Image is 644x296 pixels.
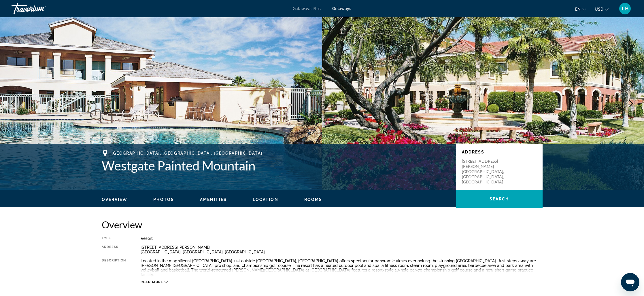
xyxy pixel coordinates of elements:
div: Address [102,245,126,254]
span: Photos [153,197,174,202]
div: Description [102,259,126,277]
span: Location [253,197,278,202]
div: [STREET_ADDRESS][PERSON_NAME] [GEOGRAPHIC_DATA], [GEOGRAPHIC_DATA], [GEOGRAPHIC_DATA] [141,245,543,254]
span: Amenities [200,197,227,202]
span: Read more [141,280,163,284]
button: Next image [624,96,638,111]
button: Photos [153,197,174,202]
button: Overview [102,197,128,202]
span: Overview [102,197,128,202]
p: [STREET_ADDRESS][PERSON_NAME] [GEOGRAPHIC_DATA], [GEOGRAPHIC_DATA], [GEOGRAPHIC_DATA] [462,159,508,185]
iframe: Button to launch messaging window [621,273,639,291]
button: Search [456,190,543,208]
a: Travorium [12,1,69,16]
span: Search [490,197,509,201]
button: Change currency [595,5,609,13]
span: Rooms [304,197,322,202]
div: Type [102,236,126,241]
span: LB [622,6,628,12]
a: Getaways [332,6,351,11]
div: Resort [141,236,543,241]
button: Previous image [6,96,20,111]
p: Address [462,150,537,154]
div: Located in the magnificent [GEOGRAPHIC_DATA] just outside [GEOGRAPHIC_DATA], [GEOGRAPHIC_DATA] of... [141,259,543,277]
span: USD [595,7,603,12]
button: Amenities [200,197,227,202]
button: Rooms [304,197,322,202]
a: Getaways Plus [293,6,321,11]
button: User Menu [617,3,632,15]
h1: Westgate Painted Mountain [102,158,450,173]
span: [GEOGRAPHIC_DATA], [GEOGRAPHIC_DATA], [GEOGRAPHIC_DATA] [112,151,262,155]
span: en [575,7,581,12]
h2: Overview [102,219,543,230]
button: Read more [141,280,168,284]
button: Change language [575,5,586,13]
button: Location [253,197,278,202]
